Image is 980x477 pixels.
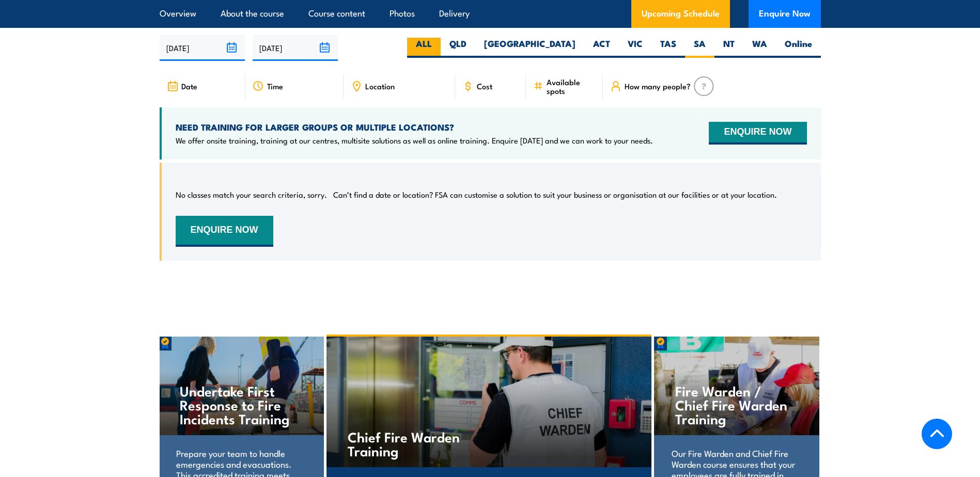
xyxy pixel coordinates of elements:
label: [GEOGRAPHIC_DATA] [475,38,584,58]
h4: NEED TRAINING FOR LARGER GROUPS OR MULTIPLE LOCATIONS? [176,121,653,133]
button: ENQUIRE NOW [709,122,806,145]
label: VIC [619,38,651,58]
input: From date [160,35,245,61]
label: SA [685,38,714,58]
span: Cost [477,82,492,90]
span: Time [267,82,283,90]
label: TAS [651,38,685,58]
span: Available spots [547,77,596,95]
h4: Chief Fire Warden Training [348,430,469,457]
span: Location [365,82,395,90]
p: We offer onsite training, training at our centres, multisite solutions as well as online training... [176,135,653,146]
label: NT [714,38,743,58]
input: To date [253,35,338,61]
label: WA [743,38,776,58]
h4: Undertake First Response to Fire Incidents Training [180,384,302,425]
h4: Fire Warden / Chief Fire Warden Training [675,384,798,425]
label: ALL [407,38,441,58]
span: How many people? [625,82,691,90]
p: Can’t find a date or location? FSA can customise a solution to suit your business or organisation... [333,189,777,200]
p: No classes match your search criteria, sorry. [176,189,327,200]
label: ACT [584,38,619,58]
span: Date [181,82,197,90]
button: ENQUIRE NOW [176,216,273,247]
label: QLD [441,38,475,58]
label: Online [776,38,821,58]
